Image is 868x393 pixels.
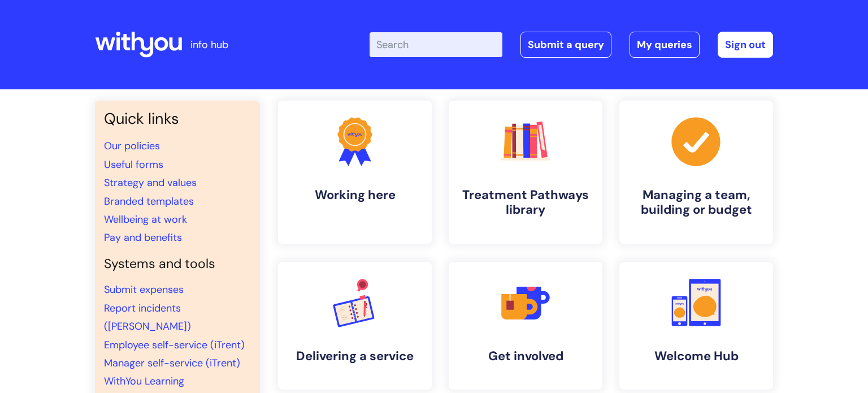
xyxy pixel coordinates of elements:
h4: Managing a team, building or budget [628,188,764,218]
a: Employee self-service (iTrent) [104,338,245,352]
h4: Systems and tools [104,256,251,272]
div: | - [370,32,773,58]
h4: Delivering a service [287,349,423,364]
p: info hub [190,36,228,54]
a: Working here [278,101,432,244]
a: Strategy and values [104,176,197,189]
h4: Working here [287,188,423,202]
h3: Quick links [104,110,251,128]
a: Wellbeing at work [104,213,187,226]
a: Our policies [104,139,160,153]
h4: Treatment Pathways library [458,188,593,218]
a: WithYou Learning [104,374,184,388]
h4: Get involved [458,349,593,364]
a: Treatment Pathways library [449,101,602,244]
a: Sign out [718,32,773,58]
a: Pay and benefits [104,231,182,244]
a: Submit a query [520,32,611,58]
a: Managing a team, building or budget [619,101,773,244]
input: Search [370,32,502,57]
a: Report incidents ([PERSON_NAME]) [104,301,191,333]
a: Submit expenses [104,283,184,296]
a: Delivering a service [278,262,432,390]
a: Branded templates [104,195,194,208]
a: Welcome Hub [619,262,773,390]
a: Useful forms [104,158,163,171]
a: Get involved [449,262,602,390]
a: Manager self-service (iTrent) [104,356,240,370]
a: My queries [630,32,700,58]
h4: Welcome Hub [628,349,764,364]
